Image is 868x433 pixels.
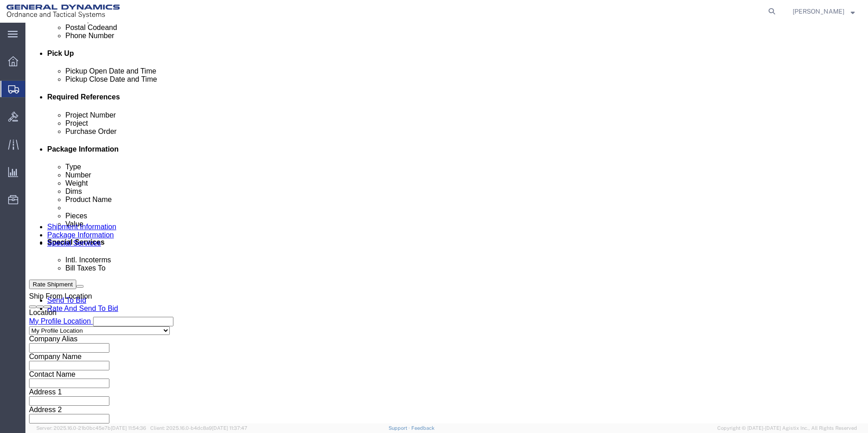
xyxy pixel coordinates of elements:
[717,424,857,432] span: Copyright © [DATE]-[DATE] Agistix Inc., All Rights Reserved
[212,425,247,431] span: [DATE] 11:37:47
[6,5,120,18] img: logo
[111,425,146,431] span: [DATE] 11:54:36
[793,6,844,16] span: Brandon Walls
[389,425,411,431] a: Support
[411,425,434,431] a: Feedback
[792,6,855,17] button: [PERSON_NAME]
[25,23,868,423] iframe: FS Legacy Container
[150,425,247,431] span: Client: 2025.16.0-b4dc8a9
[36,425,146,431] span: Server: 2025.16.0-21b0bc45e7b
